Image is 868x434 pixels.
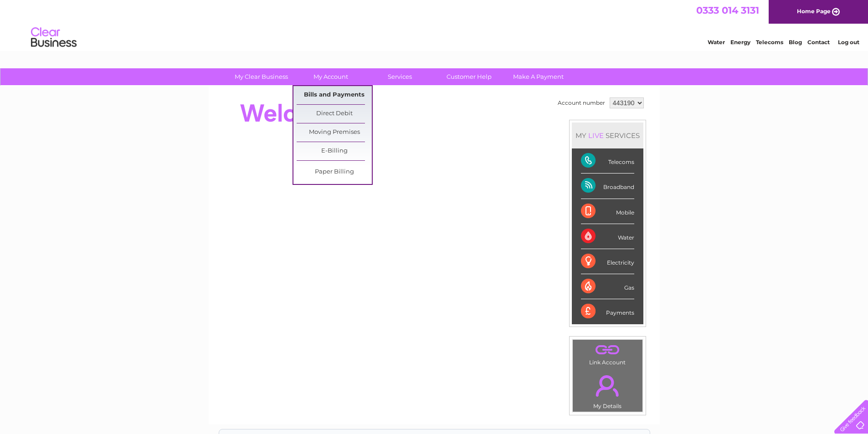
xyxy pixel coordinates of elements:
[581,148,634,174] div: Telecoms
[297,142,372,160] a: E-Billing
[224,68,299,85] a: My Clear Business
[297,105,372,123] a: Direct Debit
[581,224,634,249] div: Water
[501,68,576,85] a: Make A Payment
[708,39,725,46] a: Water
[293,68,368,85] a: My Account
[581,299,634,324] div: Payments
[789,39,802,46] a: Blog
[756,39,783,46] a: Telecoms
[297,163,372,181] a: Paper Billing
[575,370,640,402] a: .
[807,39,830,46] a: Contact
[730,39,750,46] a: Energy
[581,249,634,274] div: Electricity
[572,123,643,148] div: MY SERVICES
[362,68,437,85] a: Services
[838,39,859,46] a: Log out
[581,199,634,224] div: Mobile
[431,68,507,85] a: Customer Help
[572,339,643,368] td: Link Account
[31,24,77,51] img: logo.png
[575,342,640,358] a: .
[219,5,650,44] div: Clear Business is a trading name of Verastar Limited (registered in [GEOGRAPHIC_DATA] No. 3667643...
[581,174,634,199] div: Broadband
[297,123,372,142] a: Moving Premises
[696,5,759,16] a: 0333 014 3131
[586,131,606,140] div: LIVE
[555,95,607,111] td: Account number
[297,86,372,104] a: Bills and Payments
[572,368,643,412] td: My Details
[581,274,634,299] div: Gas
